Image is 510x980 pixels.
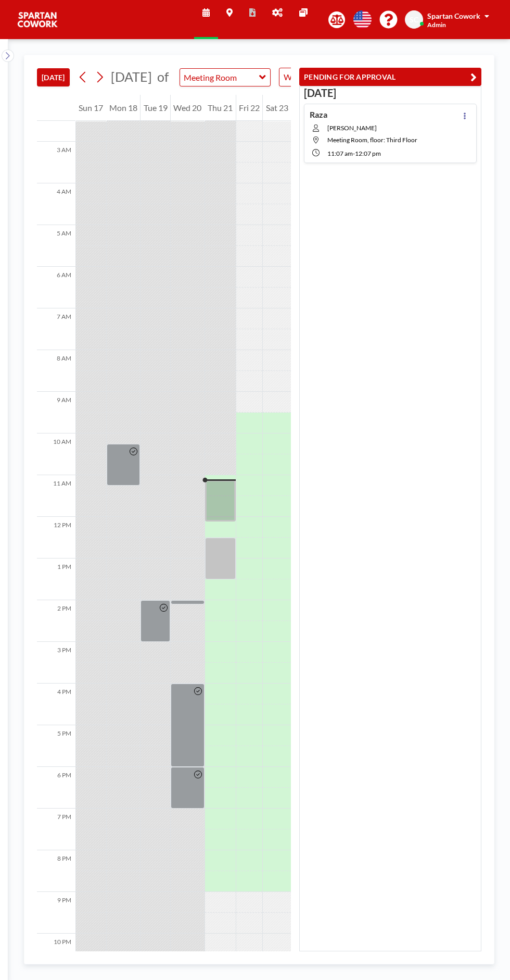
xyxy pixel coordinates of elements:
[304,86,477,100] h3: [DATE]
[427,21,446,29] span: Admin
[37,767,75,809] div: 6 PM
[37,183,75,225] div: 4 AM
[353,150,355,157] span: -
[37,392,75,433] div: 9 AM
[327,150,353,157] span: 11:07 AM
[37,559,75,600] div: 1 PM
[76,95,106,121] div: Sun 17
[37,350,75,392] div: 8 AM
[37,68,70,86] button: [DATE]
[37,100,75,142] div: 2 AM
[236,95,263,121] div: Fri 22
[310,109,327,120] h4: Raza
[37,642,75,684] div: 3 PM
[205,95,236,121] div: Thu 21
[410,15,418,24] span: SC
[157,69,169,85] span: of
[37,934,75,975] div: 10 PM
[107,95,141,121] div: Mon 18
[279,68,369,86] div: Search for option
[37,433,75,475] div: 10 AM
[180,69,260,86] input: Meeting Room
[282,70,340,84] span: WEEKLY VIEW
[37,142,75,183] div: 3 AM
[355,150,381,157] span: 12:07 PM
[427,11,480,20] span: Spartan Cowork
[171,95,205,121] div: Wed 20
[37,225,75,267] div: 5 AM
[17,9,58,30] img: organization-logo
[37,308,75,350] div: 7 AM
[37,892,75,934] div: 9 PM
[263,95,291,121] div: Sat 23
[37,267,75,308] div: 6 AM
[111,69,152,84] span: [DATE]
[327,136,417,144] span: Meeting Room, floor: Third Floor
[37,475,75,517] div: 11 AM
[37,850,75,892] div: 8 PM
[327,124,417,132] span: [PERSON_NAME]
[37,684,75,725] div: 4 PM
[37,725,75,767] div: 5 PM
[141,95,170,121] div: Tue 19
[299,68,481,86] button: PENDING FOR APPROVAL
[37,809,75,850] div: 7 PM
[37,517,75,559] div: 12 PM
[37,600,75,642] div: 2 PM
